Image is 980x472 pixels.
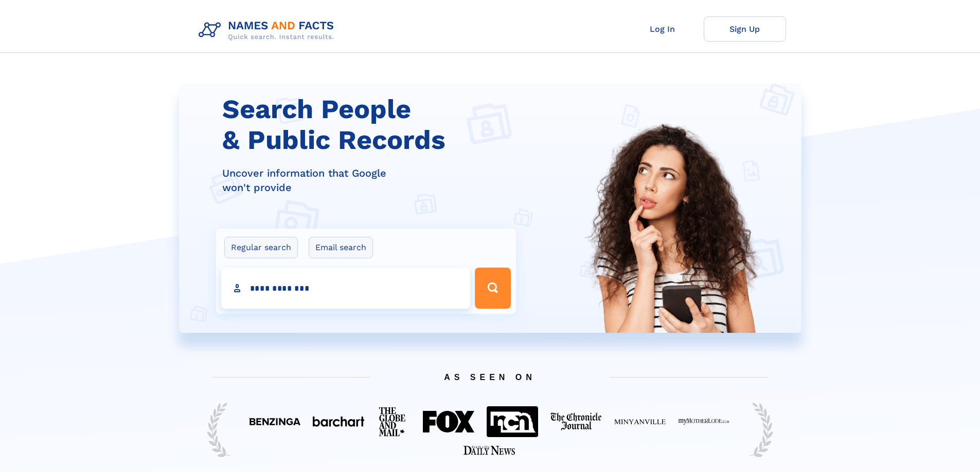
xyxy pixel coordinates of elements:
[621,16,704,42] a: Log In
[221,268,470,309] input: search input
[614,418,666,425] img: Featured on Minyanville
[224,237,298,258] label: Regular search
[487,406,538,437] img: Featured on NCN
[194,16,343,44] img: Logo Names and Facts
[475,268,511,309] button: Search Button
[678,418,729,425] img: Featured on My Mother Lode
[377,405,411,439] img: Featured on The Globe And Mail
[222,166,523,195] div: Uncover information that Google won't provide
[313,417,364,426] img: Featured on BarChart
[309,237,373,258] label: Email search
[423,411,474,432] img: Featured on FOX 40
[550,412,602,431] img: Featured on The Chronicle Journal
[704,16,786,42] a: Sign Up
[222,94,523,156] h1: Search People & Public Records
[464,446,515,455] img: Featured on Starkville Daily News
[197,360,783,394] span: AS SEEN ON
[249,418,300,425] img: Featured on Benzinga
[578,121,768,384] img: Search People and Public records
